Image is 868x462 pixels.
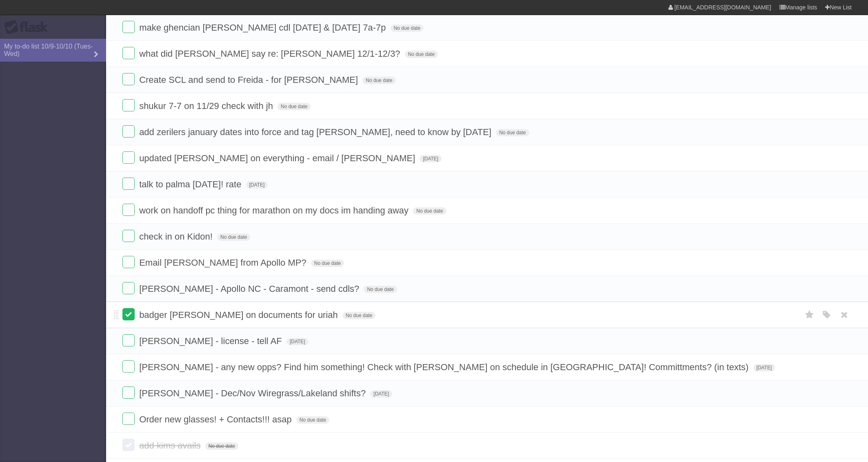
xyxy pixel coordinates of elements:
span: what did [PERSON_NAME] say re: [PERSON_NAME] 12/1-12/3? [139,49,402,59]
span: No due date [311,260,344,267]
label: Done [122,178,135,190]
span: check in on Kidon! [139,231,215,242]
span: add kims avails [139,440,202,451]
label: Done [122,386,135,399]
span: No due date [364,286,397,293]
label: Done [122,256,135,268]
span: add zerilers january dates into force and tag [PERSON_NAME], need to know by [DATE] [139,127,493,137]
span: make ghencian [PERSON_NAME] cdl [DATE] & [DATE] 7a-7p [139,22,388,33]
span: Email [PERSON_NAME] from Apollo MP? [139,258,309,268]
span: [PERSON_NAME] - Apollo NC - Caramont - send cdls? [139,284,361,294]
div: Flask [4,20,53,35]
label: Done [122,360,135,373]
label: Done [122,413,135,425]
span: No due date [296,416,329,424]
span: Create SCL and send to Freida - for [PERSON_NAME] [139,75,360,85]
label: Done [122,47,135,59]
span: [PERSON_NAME] - Dec/Nov Wiregrass/Lakeland shifts? [139,388,368,398]
span: No due date [391,24,424,32]
span: [DATE] [753,364,775,371]
span: No due date [217,233,250,241]
label: Done [122,282,135,294]
label: Done [122,334,135,346]
span: [DATE] [246,181,268,189]
label: Done [122,230,135,242]
span: updated [PERSON_NAME] on everything - email / [PERSON_NAME] [139,153,417,163]
label: Done [122,99,135,111]
span: shukur 7-7 on 11/29 check with jh [139,101,275,111]
span: [DATE] [420,155,442,162]
label: Done [122,151,135,164]
span: No due date [277,103,311,110]
label: Done [122,439,135,451]
span: No due date [205,442,238,450]
span: [DATE] [286,338,309,345]
label: Done [122,73,135,85]
span: [PERSON_NAME] - license - tell AF [139,336,284,346]
label: Done [122,308,135,320]
span: work on handoff pc thing for marathon on my docs im handing away [139,205,411,215]
span: [PERSON_NAME] - any new opps? Find him something! Check with [PERSON_NAME] on schedule in [GEOGRA... [139,362,750,372]
span: No due date [405,51,438,58]
span: No due date [362,77,395,84]
span: [DATE] [370,390,392,398]
span: Order new glasses! + Contacts!!! asap [139,414,294,424]
label: Star task [802,308,817,322]
span: talk to palma [DATE]! rate [139,179,243,189]
span: No due date [413,207,446,215]
label: Done [122,204,135,216]
span: No due date [496,129,529,136]
label: Done [122,21,135,33]
label: Done [122,125,135,138]
span: No due date [342,312,375,319]
span: badger [PERSON_NAME] on documents for uriah [139,310,340,320]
